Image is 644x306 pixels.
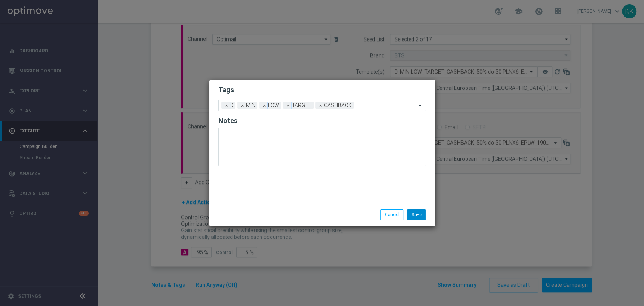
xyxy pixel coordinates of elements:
[218,100,426,111] ng-select: CASHBACK, D, LOW, MIN, TARGET
[407,209,426,220] button: Save
[239,102,246,109] span: ×
[218,116,426,125] h2: Notes
[266,102,281,109] span: LOW
[322,102,354,109] span: CASHBACK
[228,102,235,109] span: D
[223,102,230,109] span: ×
[380,209,403,220] button: Cancel
[261,102,268,109] span: ×
[285,102,292,109] span: ×
[218,85,426,94] h2: Tags
[317,102,324,109] span: ×
[244,102,257,109] span: MIN
[290,102,314,109] span: TARGET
